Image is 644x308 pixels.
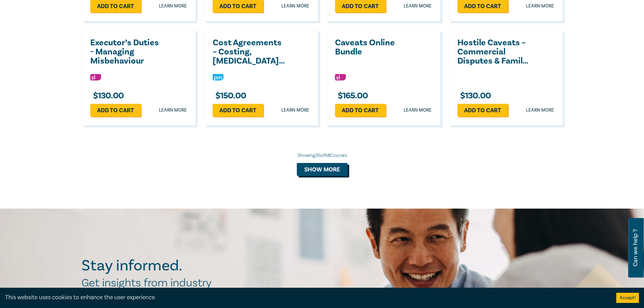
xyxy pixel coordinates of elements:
[457,38,530,66] a: Hostile Caveats – Commercial Disputes & Family Law
[335,38,408,56] a: Caveats Online Bundle
[90,38,163,66] a: Executor’s Duties - Managing Misbehaviour
[213,74,223,80] img: Practice Management & Business Skills
[526,3,554,9] a: Learn more
[616,293,639,303] button: Accept cookies
[335,104,386,117] a: Add to cart
[297,163,348,176] button: Show more
[281,3,309,9] a: Learn more
[90,91,124,100] h3: $ 130.00
[335,74,346,80] img: Substantive Law
[213,91,246,100] h3: $ 150.00
[90,74,101,80] img: Substantive Law
[526,107,554,114] a: Learn more
[335,91,368,100] h3: $ 165.00
[457,104,508,117] a: Add to cart
[281,107,309,114] a: Learn more
[159,107,187,114] a: Learn more
[213,104,263,117] a: Add to cart
[5,293,606,302] div: This website uses cookies to enhance the user experience.
[90,104,141,117] a: Add to cart
[457,91,491,100] h3: $ 130.00
[404,3,432,9] a: Learn more
[81,257,241,275] h2: Stay informed.
[81,152,563,159] div: Showing 36 of 68 Courses
[159,3,187,9] a: Learn more
[632,222,639,274] span: Can we help ?
[404,107,432,114] a: Learn more
[213,38,285,66] a: Cost Agreements – Costing, [MEDICAL_DATA] and Disclosure Requirement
